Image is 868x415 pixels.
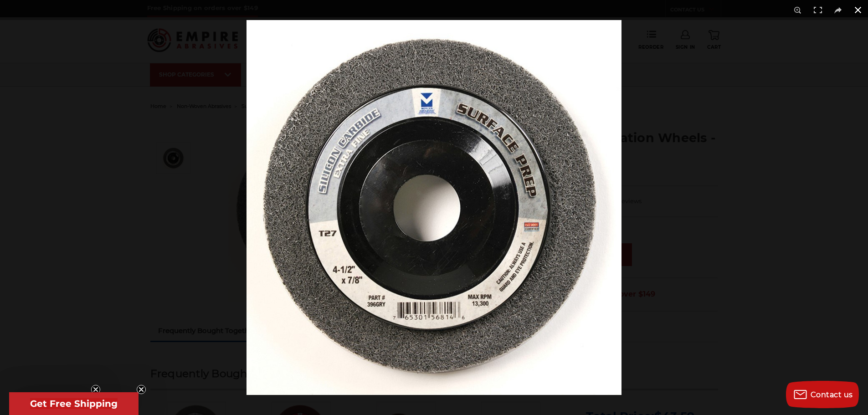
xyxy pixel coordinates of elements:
[786,381,859,408] button: Contact us
[247,20,621,395] img: Grey_Surface_Preparation_Wheel__89063.1570196845.jpg
[91,385,100,394] button: Close teaser
[9,392,139,415] div: Get Free ShippingClose teaser
[30,398,118,409] span: Get Free Shipping
[137,385,146,394] button: Close teaser
[811,390,853,399] span: Contact us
